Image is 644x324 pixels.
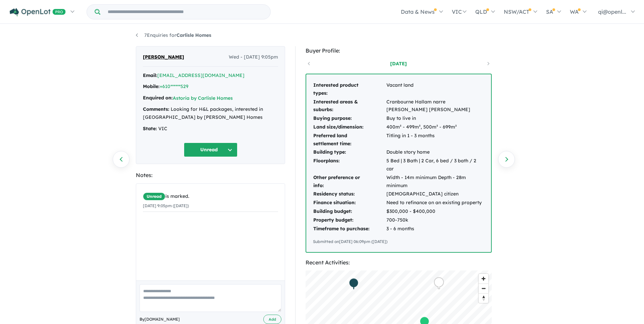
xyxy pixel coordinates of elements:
td: Buy to live in [386,114,484,123]
td: 400m² - 499m², 500m² - 699m² [386,123,484,132]
span: Unread [143,192,165,200]
a: [EMAIL_ADDRESS][DOMAIN_NAME] [157,72,245,78]
span: Reset bearing to north [479,294,488,303]
button: Unread [184,143,237,157]
td: Floorplans: [313,157,386,173]
td: 5 Bed | 3 Bath | 2 Car, 6 bed / 3 bath / 2 car [386,157,484,173]
div: Buyer Profile: [306,46,492,55]
td: Property budget: [313,216,386,225]
td: Finance situation: [313,198,386,207]
div: is marked. [143,192,278,200]
td: Other preference or info: [313,173,386,190]
td: Titling in 1 - 3 months [386,132,484,148]
strong: Comments: [143,106,169,112]
td: Building budget: [313,207,386,216]
td: 700-750k [386,216,484,225]
span: [PERSON_NAME] [143,53,184,61]
img: Openlot PRO Logo White [10,8,66,16]
td: Interested product types: [313,81,386,98]
div: VIC [143,125,278,133]
div: Map marker [434,277,444,290]
td: Building type: [313,148,386,157]
input: Try estate name, suburb, builder or developer [102,5,269,19]
strong: Email: [143,72,157,78]
strong: Mobile: [143,83,160,89]
td: Interested areas & suburbs: [313,98,386,114]
td: Vacant land [386,81,484,98]
strong: Enquired on: [143,95,173,101]
strong: Carlisle Homes [176,32,211,38]
td: $300,000 - $400,000 [386,207,484,216]
td: Cranbourne Hallam narre [PERSON_NAME] [PERSON_NAME] [386,98,484,114]
td: Need to refinance on an existing property [386,198,484,207]
small: [DATE] 9:05pm ([DATE]) [143,203,189,208]
div: Map marker [349,278,359,290]
span: By [DOMAIN_NAME] [140,316,180,323]
div: Submitted on [DATE] 06:09pm ([DATE]) [313,238,484,245]
button: Zoom out [479,283,488,293]
td: Land size/dimension: [313,123,386,132]
button: Astoria by Carlisle Homes [173,95,233,102]
td: Double story home [386,148,484,157]
td: Width - 14m minimum Depth - 28m minimum [386,173,484,190]
button: Reset bearing to north [479,293,488,303]
nav: breadcrumb [136,31,508,39]
button: Zoom in [479,274,488,283]
a: Astoria by Carlisle Homes [173,95,233,101]
div: Looking for H&L packages, interested in [GEOGRAPHIC_DATA] by [PERSON_NAME] Homes [143,105,278,121]
a: [DATE] [370,60,427,67]
td: Preferred land settlement time: [313,132,386,148]
td: Buying purpose: [313,114,386,123]
td: Timeframe to purchase: [313,225,386,233]
a: 7Enquiries forCarlisle Homes [136,32,211,38]
td: 3 - 6 months [386,225,484,233]
td: [DEMOGRAPHIC_DATA] citizen [386,190,484,198]
div: Notes: [136,171,285,180]
span: Wed - [DATE] 9:05pm [229,53,278,61]
td: Residency status: [313,190,386,198]
span: qi@openl... [598,8,626,15]
strong: State: [143,126,157,132]
div: Recent Activities: [306,258,492,267]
